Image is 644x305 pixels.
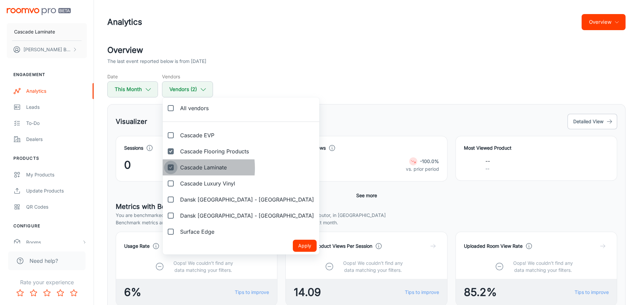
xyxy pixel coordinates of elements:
span: Cascade EVP [180,131,214,139]
span: Surface Edge [180,228,214,236]
span: Dansk [GEOGRAPHIC_DATA] - [GEOGRAPHIC_DATA] [180,196,314,204]
span: Cascade Flooring Products [180,147,249,155]
button: Apply [293,240,317,252]
span: Cascade Luxury Vinyl [180,179,235,187]
span: All vendors [180,104,209,112]
span: Dansk [GEOGRAPHIC_DATA] - [GEOGRAPHIC_DATA] [180,212,314,220]
span: Cascade Laminate [180,163,227,171]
